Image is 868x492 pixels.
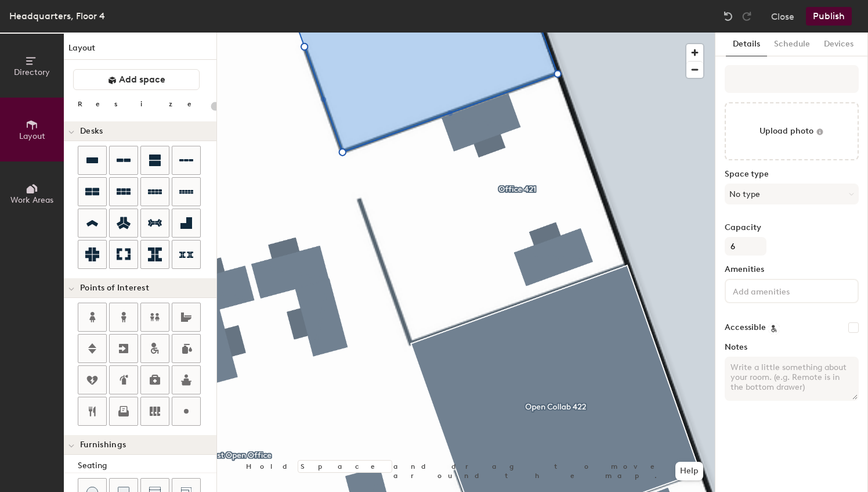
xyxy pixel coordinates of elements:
span: Add space [119,74,165,85]
label: Amenities [725,265,859,274]
span: Layout [19,131,45,141]
span: Furnishings [80,440,126,450]
button: Schedule [767,33,817,56]
button: Add space [73,69,200,90]
span: Directory [14,67,50,77]
button: Close [771,7,794,26]
label: Accessible [725,323,766,332]
label: Notes [725,343,859,352]
h1: Layout [64,42,216,60]
button: Details [726,33,767,56]
label: Space type [725,170,859,179]
div: Headquarters, Floor 4 [9,9,105,23]
button: Publish [806,7,852,26]
div: Resize [78,99,206,109]
img: Redo [741,10,753,22]
button: Devices [817,33,860,56]
span: Points of Interest [80,283,149,293]
input: Add amenities [730,283,835,297]
span: Desks [80,127,103,136]
button: Upload photo [725,102,859,160]
img: Undo [722,10,734,22]
button: No type [725,184,859,204]
span: Work Areas [10,195,53,205]
label: Capacity [725,223,859,232]
button: Help [675,462,703,480]
div: Seating [78,459,216,472]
